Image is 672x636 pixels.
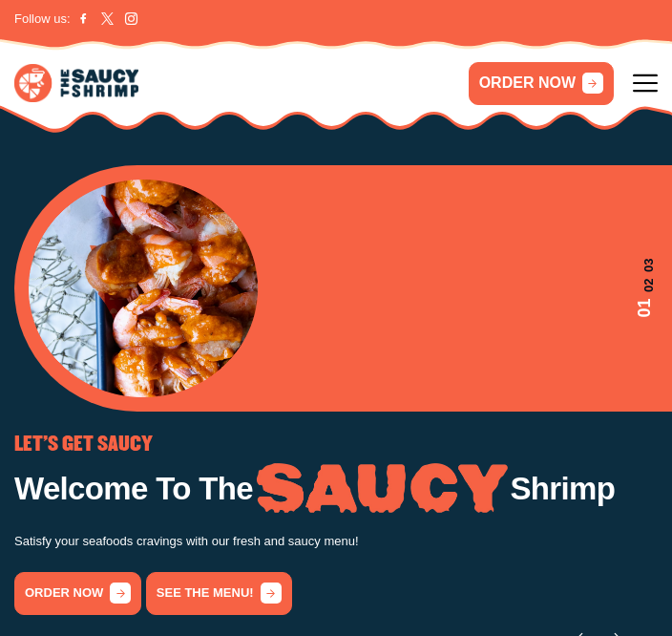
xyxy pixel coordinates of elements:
div: 1 / 3 [14,435,658,615]
span: Follow us: [14,10,71,29]
img: Image [253,463,511,517]
span: 02 [632,278,658,291]
p: Satisfy your seafoods cravings with our fresh and saucy menu! [14,531,658,553]
a: See the menu! [146,572,292,615]
span: LET'S GET SAUCY [14,435,153,454]
img: Banner Image [29,180,258,397]
a: order now [14,572,141,615]
img: logo [14,64,138,101]
span: 03 [632,258,658,271]
h1: Welcome To The Shrimp [14,463,658,519]
a: ORDER NOW [469,62,614,105]
span: 01 [632,299,658,318]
